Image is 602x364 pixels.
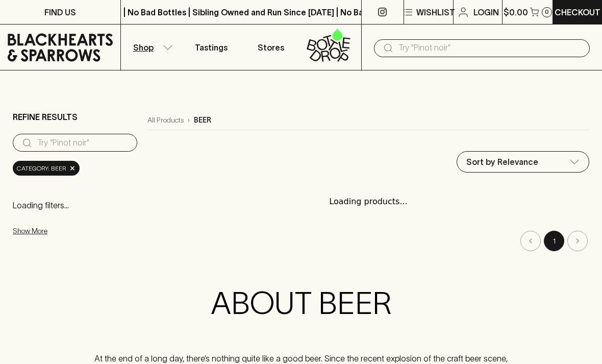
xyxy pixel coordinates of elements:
p: beer [194,115,211,126]
button: Show More [13,221,146,241]
h2: ABOUT BEER [90,285,512,322]
p: Shop [133,41,154,54]
p: FIND US [44,6,76,18]
p: › [188,115,190,126]
a: Tastings [181,25,241,70]
p: Login [473,6,499,18]
span: Category: beer [17,163,66,174]
input: Try "Pinot noir" [398,40,582,56]
input: Try “Pinot noir” [37,135,129,151]
p: Tastings [195,41,228,54]
a: All Products [147,115,184,126]
span: × [69,163,76,174]
p: Wishlist [416,6,455,18]
div: Loading products... [147,185,589,218]
nav: pagination navigation [147,231,589,251]
p: Sort by Relevance [466,156,538,168]
a: Stores [241,25,302,70]
p: 0 [545,9,549,15]
p: Checkout [555,6,600,18]
p: Refine Results [13,111,78,123]
p: Loading filters... [13,199,137,211]
p: $0.00 [504,6,528,18]
button: Shop [121,25,181,70]
div: Sort by Relevance [457,152,589,172]
p: Stores [258,41,284,54]
button: page 1 [544,231,564,251]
